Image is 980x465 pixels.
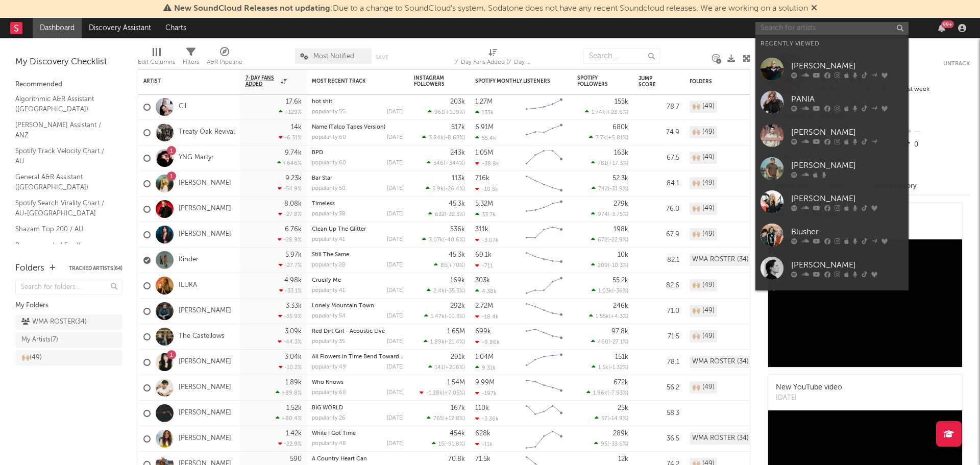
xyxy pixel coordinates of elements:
[521,145,567,171] svg: Chart title
[791,93,903,105] div: PANIA
[312,380,344,385] a: Who Knows
[811,5,817,13] span: Dismiss
[312,201,404,207] div: Timeless
[445,161,463,166] span: +344 %
[313,53,354,60] span: Most Notified
[475,252,492,258] div: 69.1k
[610,339,627,345] span: -27.1 %
[312,227,404,232] div: Clean Up The Glitter
[387,211,404,217] div: [DATE]
[609,237,627,243] span: -22.9 %
[449,263,463,268] span: +70 %
[279,364,302,371] div: -10.2 %
[375,55,388,60] button: Save
[475,313,499,320] div: -18.4k
[610,314,627,320] span: +4.3 %
[589,134,628,141] div: ( )
[312,339,345,345] div: popularity: 35
[428,364,465,371] div: ( )
[429,237,443,243] span: 3.07k
[614,150,628,156] div: 163k
[592,185,628,192] div: ( )
[446,339,463,345] span: -21.4 %
[387,109,404,115] div: [DATE]
[291,124,302,131] div: 14k
[455,43,531,73] div: 7-Day Fans Added (7-Day Fans Added)
[450,277,465,284] div: 169k
[639,280,679,292] div: 82.6
[414,75,450,87] div: Instagram Followers
[15,172,112,192] a: General A&R Assistant ([GEOGRAPHIC_DATA])
[15,332,122,348] a: My Artists(7)
[755,86,909,119] a: PANIA
[449,201,465,207] div: 45.3k
[179,409,231,418] a: [PERSON_NAME]
[15,280,122,295] input: Search for folders...
[440,263,447,268] span: 85
[312,252,349,258] a: Still The Same
[387,364,404,370] div: [DATE]
[312,329,385,334] a: Red Dirt Girl - Acoustic Live
[312,303,374,309] a: Lonely Mountain Town
[387,237,404,242] div: [DATE]
[312,364,346,370] div: popularity: 49
[284,277,302,284] div: 4.98k
[183,56,199,68] div: Filters
[475,262,493,269] div: -711
[179,281,197,290] a: ILUKA
[755,22,909,35] input: Search for artists
[15,79,122,91] div: Recommended
[312,135,346,140] div: popularity: 60
[690,228,717,240] div: 🙌🏼 (49)
[450,150,465,156] div: 243k
[179,230,231,239] a: [PERSON_NAME]
[432,186,444,192] span: 5.9k
[612,124,628,131] div: 680k
[312,78,388,84] div: Most Recent Track
[521,120,567,145] svg: Chart title
[312,288,345,293] div: popularity: 41
[690,177,717,189] div: 🙌🏼 (49)
[521,375,567,401] svg: Chart title
[938,24,945,32] button: 99+
[278,185,302,192] div: -54.9 %
[475,237,499,243] div: -3.07k
[179,179,231,188] a: [PERSON_NAME]
[608,161,627,166] span: +17.3 %
[475,328,491,335] div: 699k
[475,78,552,84] div: Spotify Monthly Listeners
[609,186,627,192] span: -31.9 %
[577,75,613,87] div: Spotify Followers
[433,161,444,166] span: 546
[611,328,628,335] div: 97.8k
[598,288,612,294] span: 1.03k
[138,43,175,73] div: Edit Columns
[592,364,628,371] div: ( )
[791,192,903,205] div: [PERSON_NAME]
[452,175,465,182] div: 113k
[387,339,404,345] div: [DATE]
[312,201,335,207] a: Timeless
[285,354,302,360] div: 3.04k
[285,328,302,335] div: 3.09k
[612,277,628,284] div: 55.2k
[585,109,628,115] div: ( )
[475,354,494,360] div: 1.04M
[284,201,302,207] div: 8.08k
[82,18,158,38] a: Discovery Assistant
[521,273,567,299] svg: Chart title
[15,56,122,68] div: My Discovery Checklist
[312,125,404,130] div: Name (Talco Tapes Version)
[475,99,493,105] div: 1.27M
[690,254,751,266] div: WMA ROSTER (34)
[312,109,345,115] div: popularity: 55
[428,109,465,115] div: ( )
[609,263,627,268] span: -10.3 %
[387,262,404,268] div: [DATE]
[521,94,567,120] svg: Chart title
[179,128,235,137] a: Treaty Oak Revival
[422,236,465,243] div: ( )
[387,135,404,140] div: [DATE]
[286,99,302,105] div: 17.6k
[312,227,366,232] a: Clean Up The Glitter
